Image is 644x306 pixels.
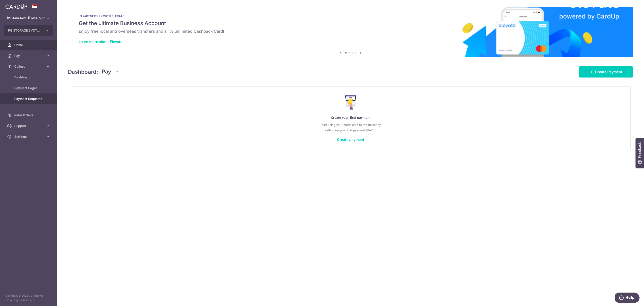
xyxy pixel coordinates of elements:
p: Create your first payment [80,115,621,120]
span: Home [14,43,44,47]
span: Settings [14,134,44,139]
p: [PERSON_NAME][EMAIL_ADDRESS][PERSON_NAME][DOMAIN_NAME] [7,16,50,20]
span: Pay [102,68,111,76]
p: Start using your credit card to the fullest by setting up your first payment [DATE]! [80,122,621,133]
img: Make Payment [345,95,356,110]
span: Payment Requests [14,97,44,101]
button: Pay [102,68,119,76]
a: Create payment [337,137,364,142]
span: Create Payment [595,69,622,75]
h6: Enjoy free local and overseas transfers and a 1% unlimited Cashback Card! [79,29,623,34]
span: Support [14,124,44,128]
span: Pay [14,54,44,58]
span: Dashboard [14,75,44,80]
h5: Get the ultimate Business Account [79,20,623,27]
iframe: Opens a widget where you can find more information [615,293,640,304]
img: Renovation banner [68,7,633,57]
button: PG STORAGE SYSTEMS PTE. LTD. [4,25,53,36]
a: Learn more about Elevate [79,39,122,44]
p: IN PARTNERSHIP WITH ELEVATE [79,14,623,18]
span: Payment Pages [14,86,44,90]
button: Feedback - Show survey [636,138,644,168]
img: CardUp [5,4,27,9]
span: Refer & Save [14,113,44,117]
h4: Dashboard: [68,68,98,76]
span: Feedback [638,142,642,158]
a: Create Payment [579,66,633,78]
span: PG STORAGE SYSTEMS PTE. LTD. [8,28,41,33]
span: Collect [14,64,44,69]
